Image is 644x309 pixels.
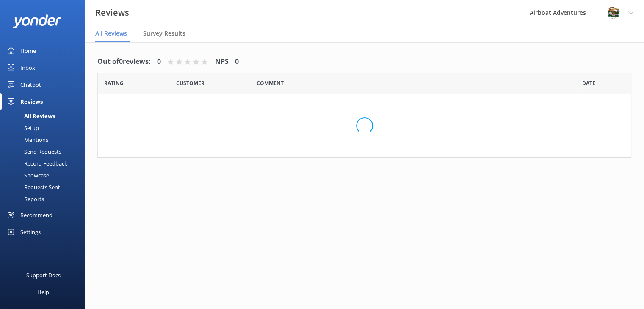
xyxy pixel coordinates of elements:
div: Showcase [5,169,49,181]
a: Requests Sent [5,181,85,193]
div: Recommend [20,207,53,223]
h3: Reviews [95,6,129,19]
div: Mentions [5,134,48,146]
span: Survey Results [143,29,185,38]
div: Send Requests [5,146,61,157]
span: Question [257,79,284,87]
h4: 0 [157,56,161,67]
div: Inbox [20,59,35,76]
a: Mentions [5,134,85,146]
div: Home [20,42,36,59]
div: Requests Sent [5,181,60,193]
h4: Out of 0 reviews: [97,56,151,67]
a: Setup [5,122,85,134]
a: Record Feedback [5,157,85,169]
div: Help [37,284,49,301]
a: Send Requests [5,146,85,157]
div: Settings [20,223,41,240]
a: Showcase [5,169,85,181]
div: All Reviews [5,110,55,122]
div: Record Feedback [5,157,67,169]
span: Date [104,79,124,87]
h4: 0 [235,56,239,67]
h4: NPS [215,56,229,67]
div: Support Docs [26,267,61,284]
a: All Reviews [5,110,85,122]
img: yonder-white-logo.png [13,14,61,28]
div: Reports [5,193,44,205]
span: Date [176,79,205,87]
span: Date [582,79,595,87]
div: Chatbot [20,76,41,93]
div: Setup [5,122,39,134]
span: All Reviews [95,29,127,38]
div: Reviews [20,93,43,110]
a: Reports [5,193,85,205]
img: 271-1670286363.jpg [607,6,620,19]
